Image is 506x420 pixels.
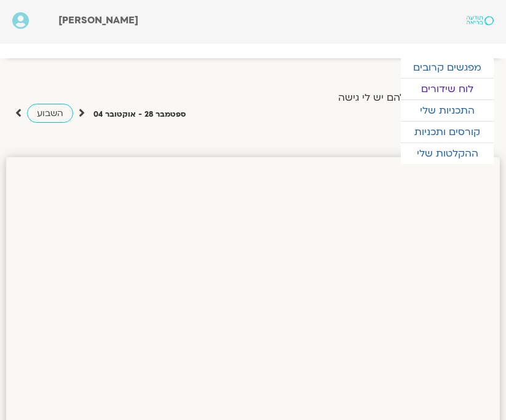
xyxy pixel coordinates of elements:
[401,122,494,142] a: קורסים ותכניות
[401,143,494,164] a: ההקלטות שלי
[37,107,63,119] span: השבוע
[58,14,138,27] span: [PERSON_NAME]
[401,57,494,78] a: מפגשים קרובים
[27,104,73,123] a: השבוע
[93,108,186,121] p: ספטמבר 28 - אוקטובר 04
[401,100,494,121] a: התכניות שלי
[338,92,480,103] label: הצג רק הרצאות להם יש לי גישה
[401,79,494,99] a: לוח שידורים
